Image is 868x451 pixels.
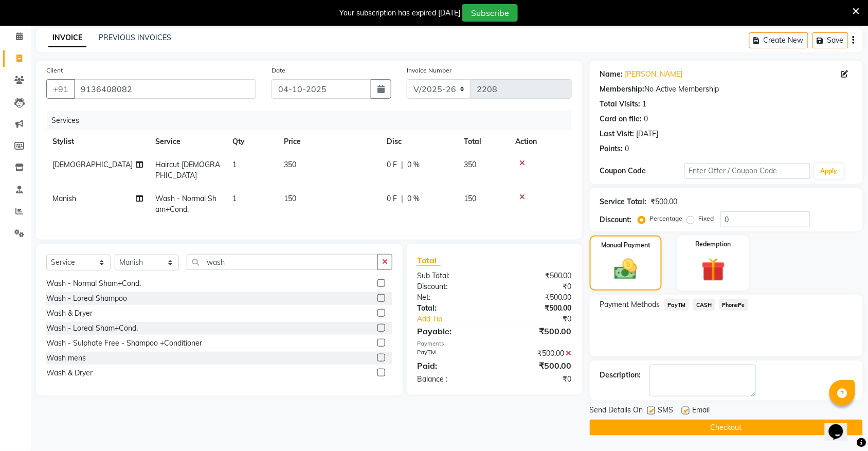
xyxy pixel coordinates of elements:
[699,214,714,223] label: Fixed
[644,114,648,124] div: 0
[494,359,580,372] div: ₹500.00
[409,281,495,292] div: Discount:
[509,314,580,324] div: ₹0
[600,84,645,95] div: Membership:
[409,325,495,337] div: Payable:
[464,160,476,169] span: 350
[600,99,641,110] div: Total Visits:
[590,405,643,418] span: Send Details On
[409,348,495,359] div: PayTM
[600,69,623,80] div: Name:
[46,66,63,75] label: Client
[46,79,75,99] button: +91
[417,255,441,266] span: Total
[232,194,237,203] span: 1
[494,270,580,281] div: ₹500.00
[46,130,149,153] th: Stylist
[46,308,93,319] div: Wash & Dryer
[462,4,518,22] button: Subscribe
[155,194,216,214] span: Wash - Normal Sham+Cond.
[409,270,495,281] div: Sub Total:
[494,303,580,314] div: ₹500.00
[149,130,226,153] th: Service
[155,160,220,180] span: Haircut [DEMOGRAPHIC_DATA]
[590,420,863,436] button: Checkout
[46,338,202,349] div: Wash - Sulphate Free - Shampoo +Conditioner
[637,129,659,139] div: [DATE]
[494,374,580,385] div: ₹0
[693,299,715,311] span: CASH
[187,254,378,270] input: Search or Scan
[600,196,647,207] div: Service Total:
[600,214,632,225] div: Discount:
[600,143,623,154] div: Points:
[47,111,580,130] div: Services
[607,256,644,282] img: _cash.svg
[494,325,580,337] div: ₹500.00
[381,130,458,153] th: Disc
[651,196,678,207] div: ₹500.00
[272,66,285,75] label: Date
[749,32,808,48] button: Create New
[52,194,76,203] span: Manish
[409,374,495,385] div: Balance :
[387,193,397,204] span: 0 F
[600,129,635,139] div: Last Visit:
[625,143,629,154] div: 0
[401,193,403,204] span: |
[694,255,733,284] img: _gift.svg
[401,159,403,170] span: |
[284,160,296,169] span: 350
[46,293,127,304] div: Wash - Loreal Shampoo
[643,99,647,110] div: 1
[812,32,848,48] button: Save
[407,66,451,75] label: Invoice Number
[664,299,689,311] span: PayTM
[658,405,674,418] span: SMS
[464,194,476,203] span: 150
[74,79,256,99] input: Search by Name/Mobile/Email/Code
[278,130,381,153] th: Price
[387,159,397,170] span: 0 F
[99,33,171,42] a: PREVIOUS INVOICES
[284,194,296,203] span: 150
[684,163,810,179] input: Enter Offer / Coupon Code
[458,130,509,153] th: Total
[494,281,580,292] div: ₹0
[650,214,683,223] label: Percentage
[409,292,495,303] div: Net:
[52,160,133,169] span: [DEMOGRAPHIC_DATA]
[46,368,93,378] div: Wash & Dryer
[407,159,420,170] span: 0 %
[407,193,420,204] span: 0 %
[46,353,86,364] div: Wash mens
[600,299,660,310] span: Payment Methods
[600,370,641,381] div: Description:
[601,241,650,250] label: Manual Payment
[494,292,580,303] div: ₹500.00
[409,359,495,372] div: Paid:
[509,130,572,153] th: Action
[696,240,731,249] label: Redemption
[625,69,683,80] a: [PERSON_NAME]
[339,8,460,19] div: Your subscription has expired [DATE]
[48,29,86,47] a: INVOICE
[409,314,509,324] a: Add Tip
[719,299,749,311] span: PhonePe
[693,405,710,418] span: Email
[232,160,237,169] span: 1
[46,323,138,334] div: Wash - Loreal Sham+Cond.
[409,303,495,314] div: Total:
[825,410,858,441] iframe: chat widget
[600,166,684,176] div: Coupon Code
[226,130,278,153] th: Qty
[46,278,141,289] div: Wash - Normal Sham+Cond.
[417,339,572,348] div: Payments
[815,164,844,179] button: Apply
[600,84,853,95] div: No Active Membership
[494,348,580,359] div: ₹500.00
[600,114,642,124] div: Card on file:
